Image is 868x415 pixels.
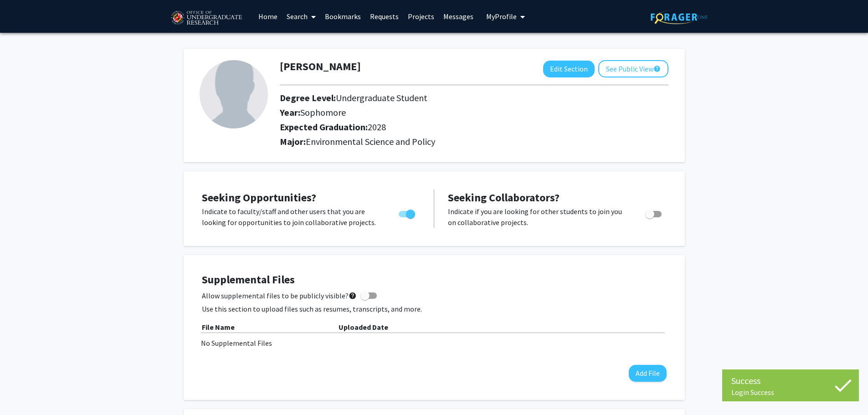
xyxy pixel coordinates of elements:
[202,290,357,301] span: Allow supplemental files to be publicly visible?
[653,63,661,74] mat-icon: help
[201,338,668,348] div: No Supplemental Files
[280,60,361,73] h1: [PERSON_NAME]
[365,0,403,32] a: Requests
[202,206,381,228] p: Indicate to faculty/staff and other users that you are looking for opportunities to join collabor...
[254,0,282,32] a: Home
[202,303,667,314] p: Use this section to upload files such as resumes, transcripts, and more.
[336,92,427,103] span: Undergraduate Student
[202,190,316,205] span: Seeking Opportunities?
[368,121,386,133] span: 2028
[486,12,517,21] span: My Profile
[280,92,627,103] h2: Degree Level:
[731,374,850,388] div: Success
[642,206,667,220] div: Toggle
[395,206,420,220] div: Toggle
[202,323,235,332] b: File Name
[200,60,268,128] img: Profile Picture
[349,290,357,301] mat-icon: help
[306,136,435,147] span: Environmental Science and Policy
[448,190,560,205] span: Seeking Collaborators?
[280,107,627,118] h2: Year:
[403,0,439,32] a: Projects
[731,388,850,397] div: Login Success
[543,61,595,77] button: Edit Section
[280,136,668,147] h2: Major:
[448,206,628,228] p: Indicate if you are looking for other students to join you on collaborative projects.
[629,365,667,382] button: Add File
[282,0,320,32] a: Search
[202,273,667,287] h4: Supplemental Files
[339,323,388,332] b: Uploaded Date
[598,60,668,77] button: See Public View
[280,122,627,133] h2: Expected Graduation:
[651,10,708,24] img: ForagerOne Logo
[300,107,346,118] span: Sophomore
[168,7,245,30] img: University of Maryland Logo
[439,0,478,32] a: Messages
[320,0,365,32] a: Bookmarks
